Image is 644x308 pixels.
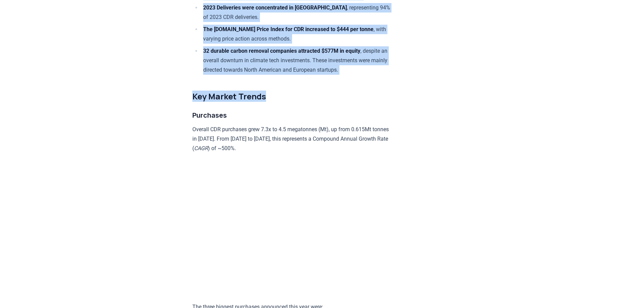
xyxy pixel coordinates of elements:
[203,26,374,32] strong: The [DOMAIN_NAME] Price Index for CDR increased to $444 per tonne
[192,160,395,295] iframe: Column Chart
[192,110,390,121] h3: Purchases
[203,4,347,11] strong: 2023 Deliveries were concentrated in [GEOGRAPHIC_DATA]
[201,25,390,44] li: , with varying price action across methods.
[192,91,390,102] h2: Key Market Trends
[203,48,360,54] strong: 32 durable carbon removal companies attracted $577M in equity
[201,46,390,75] li: , despite an overall downturn in climate tech investments. These investments were mainly directed...
[201,3,390,22] li: , representing 94% of 2023 CDR deliveries.
[192,125,390,153] p: Overall CDR purchases grew 7.3x to 4.5 megatonnes (Mt), up from 0.615Mt tonnes in [DATE]. From [D...
[194,145,208,151] em: CAGR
